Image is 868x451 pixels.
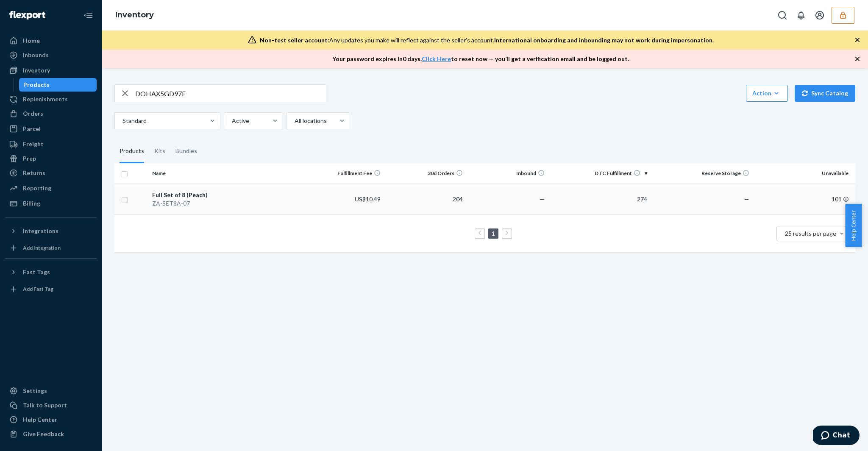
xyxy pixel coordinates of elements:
[23,184,51,192] div: Reporting
[5,48,97,62] a: Inbounds
[5,166,97,180] a: Returns
[294,117,295,125] input: All locations
[332,55,629,63] p: Your password expires in 0 days . to reset now — you’ll get a verification email and be logged out.
[811,7,828,24] button: Open account menu
[774,7,791,24] button: Open Search Box
[154,139,165,163] div: Kits
[5,413,97,426] a: Help Center
[231,117,232,125] input: Active
[23,36,40,45] div: Home
[5,224,97,238] button: Integrations
[23,285,53,292] div: Add Fast Tag
[795,85,855,102] button: Sync Catalog
[23,227,58,235] div: Integrations
[23,154,36,163] div: Prep
[122,117,122,125] input: Standard
[108,3,161,28] ol: breadcrumbs
[19,78,97,92] a: Products
[384,163,466,184] th: 30d Orders
[23,51,49,59] div: Inbounds
[5,265,97,279] button: Fast Tags
[540,195,545,203] span: —
[152,191,299,199] div: Full Set of 8 (Peach)
[466,163,548,184] th: Inbound
[5,92,97,106] a: Replenishments
[23,81,50,89] div: Products
[5,241,97,255] a: Add Integration
[80,7,97,24] button: Close Navigation
[746,85,788,102] button: Action
[9,11,45,19] img: Flexport logo
[355,195,381,203] span: US$10.49
[152,199,299,208] div: ZA-SET8A-07
[845,204,862,247] button: Help Center
[548,184,651,214] td: 274
[384,184,466,214] td: 204
[23,66,50,75] div: Inventory
[23,125,41,133] div: Parcel
[23,169,45,177] div: Returns
[5,384,97,398] a: Settings
[651,163,753,184] th: Reserve Storage
[23,244,61,251] div: Add Integration
[785,230,836,237] span: 25 results per page
[5,282,97,296] a: Add Fast Tag
[23,140,44,148] div: Freight
[744,195,749,203] span: —
[422,55,451,62] a: Click Here
[260,36,714,45] div: Any updates you make will reflect against the seller's account.
[752,89,782,97] div: Action
[23,430,64,438] div: Give Feedback
[23,199,40,208] div: Billing
[260,36,329,44] span: Non-test seller account:
[23,415,57,424] div: Help Center
[23,401,67,409] div: Talk to Support
[753,163,855,184] th: Unavailable
[5,107,97,120] a: Orders
[5,197,97,210] a: Billing
[135,85,326,102] input: Search inventory by name or sku
[5,34,97,47] a: Home
[5,427,97,441] button: Give Feedback
[548,163,651,184] th: DTC Fulfillment
[5,137,97,151] a: Freight
[302,163,384,184] th: Fulfillment Fee
[753,184,855,214] td: 101
[115,10,154,19] a: Inventory
[23,387,47,395] div: Settings
[5,64,97,77] a: Inventory
[5,398,97,412] button: Talk to Support
[5,181,97,195] a: Reporting
[5,122,97,136] a: Parcel
[813,426,860,447] iframe: Opens a widget where you can chat to one of our agents
[23,268,50,276] div: Fast Tags
[793,7,810,24] button: Open notifications
[23,95,68,103] div: Replenishments
[120,139,144,163] div: Products
[494,36,714,44] span: International onboarding and inbounding may not work during impersonation.
[23,109,43,118] div: Orders
[490,230,497,237] a: Page 1 is your current page
[5,152,97,165] a: Prep
[175,139,197,163] div: Bundles
[149,163,302,184] th: Name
